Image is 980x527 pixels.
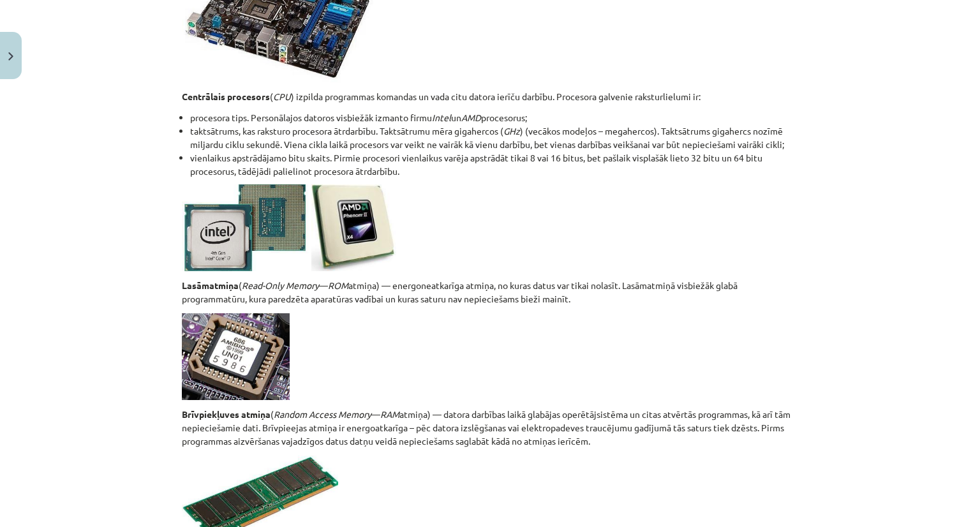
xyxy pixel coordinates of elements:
em: Intel [432,112,451,123]
em: Random Access Memory [274,408,371,420]
li: taktsātrums, kas raksturo procesora ātrdarbību. Taktsātrumu mēra gigahercos ( ) (vecākos modeļos ... [190,124,798,151]
p: ( ) izpilda programmas komandas un vada citu datora ierīču darbību. Procesora galvenie raksturlie... [182,90,798,103]
em: CPU [273,91,291,102]
strong: Lasāmatmiņa [182,279,239,291]
strong: Centrālais procesors [182,91,270,102]
em: RAM [380,408,399,420]
img: icon-close-lesson-0947bae3869378f0d4975bcd49f059093ad1ed9edebbc8119c70593378902aed.svg [8,52,13,61]
em: GHz [503,125,520,137]
em: AMD [461,112,481,123]
p: ( — atmiņa) — datora darbības laikā glabājas operētājsistēma un citas atvērtās programmas, kā arī... [182,408,798,448]
em: ROM [328,279,348,291]
em: Read-Only Memory [242,279,319,291]
li: vienlaikus apstrādājamo bitu skaits. Pirmie procesori vienlaikus varēja apstrādāt tikai 8 vai 16 ... [190,151,798,178]
p: ( — atmiņa) — energoneatkarīga atmiņa, no kuras datus var tikai nolasīt. Lasāmatmiņā visbiežāk gl... [182,279,798,306]
li: procesora tips. Personālajos datoros visbiežāk izmanto firmu un procesorus; [190,111,798,124]
strong: Brīvpiekļuves atmiņa [182,408,271,420]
